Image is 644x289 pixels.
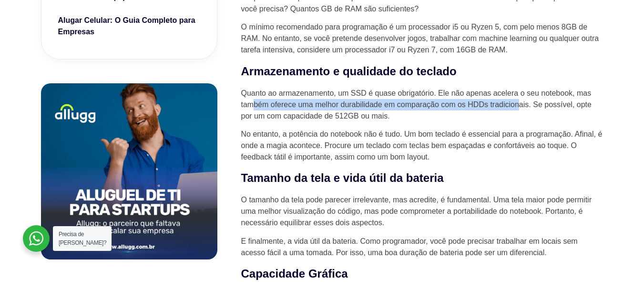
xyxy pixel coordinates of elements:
strong: Armazenamento e qualidade do teclado [241,65,457,78]
iframe: Chat Widget [596,243,644,289]
img: aluguel de notebook para startups [41,83,217,259]
strong: Tamanho da tela e vida útil da bateria [241,171,444,184]
strong: Capacidade Gráfica [241,267,348,280]
p: E finalmente, a vida útil da bateria. Como programador, você pode precisar trabalhar em locais se... [241,236,603,259]
p: No entanto, a potência do notebook não é tudo. Um bom teclado é essencial para a programação. Afi... [241,129,603,163]
p: O mínimo recomendado para programação é um processador i5 ou Ryzen 5, com pelo menos 8GB de RAM. ... [241,21,603,56]
span: Precisa de [PERSON_NAME]? [59,231,106,246]
a: Alugar Celular: O Guia Completo para Empresas [58,15,200,40]
p: O tamanho da tela pode parecer irrelevante, mas acredite, é fundamental. Uma tela maior pode perm... [241,194,603,229]
div: Widget de chat [596,243,644,289]
p: Quanto ao armazenamento, um SSD é quase obrigatório. Ele não apenas acelera o seu notebook, mas t... [241,88,603,122]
